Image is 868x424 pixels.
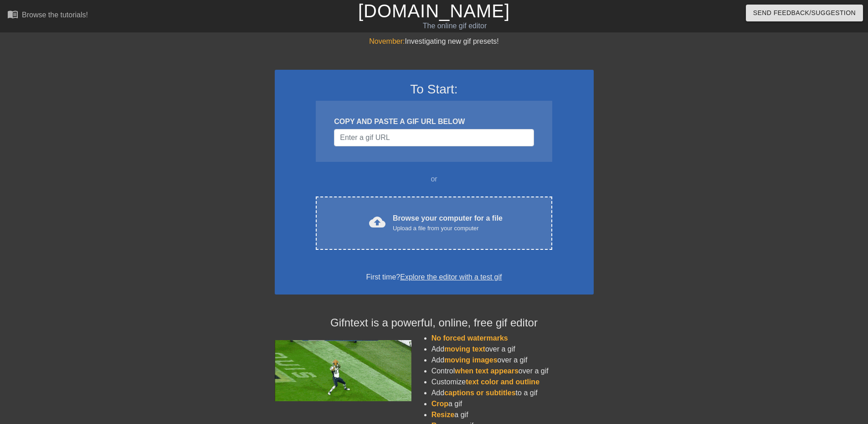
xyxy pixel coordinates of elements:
[7,9,18,20] span: menu_book
[431,400,448,408] span: Crop
[431,409,594,420] li: a gif
[400,273,502,281] a: Explore the editor with a test gif
[431,344,594,355] li: Add over a gif
[393,213,503,233] div: Browse your computer for a file
[431,411,455,419] span: Resize
[22,11,88,19] div: Browse the tutorials!
[334,116,534,127] div: COPY AND PASTE A GIF URL BELOW
[431,377,594,388] li: Customize
[431,366,594,377] li: Control over a gif
[444,389,515,397] span: captions or subtitles
[393,224,503,233] div: Upload a file from your computer
[7,9,88,23] a: Browse the tutorials!
[275,316,594,330] h4: Gifntext is a powerful, online, free gif editor
[431,388,594,398] li: Add to a gif
[746,5,863,21] button: Send Feedback/Suggestion
[275,36,594,47] div: Investigating new gif presets!
[358,1,510,21] a: [DOMAIN_NAME]
[431,334,508,342] span: No forced watermarks
[466,378,539,386] span: text color and outline
[444,356,497,364] span: moving images
[294,21,616,31] div: The online gif editor
[369,214,385,230] span: cloud_upload
[334,129,534,146] input: Username
[455,367,519,375] span: when text appears
[275,340,411,401] img: football_small.gif
[431,355,594,366] li: Add over a gif
[287,272,582,283] div: First time?
[444,345,485,353] span: moving text
[369,37,405,45] span: November:
[431,398,594,409] li: a gif
[287,82,582,97] h3: To Start:
[298,174,570,185] div: or
[753,7,856,19] span: Send Feedback/Suggestion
